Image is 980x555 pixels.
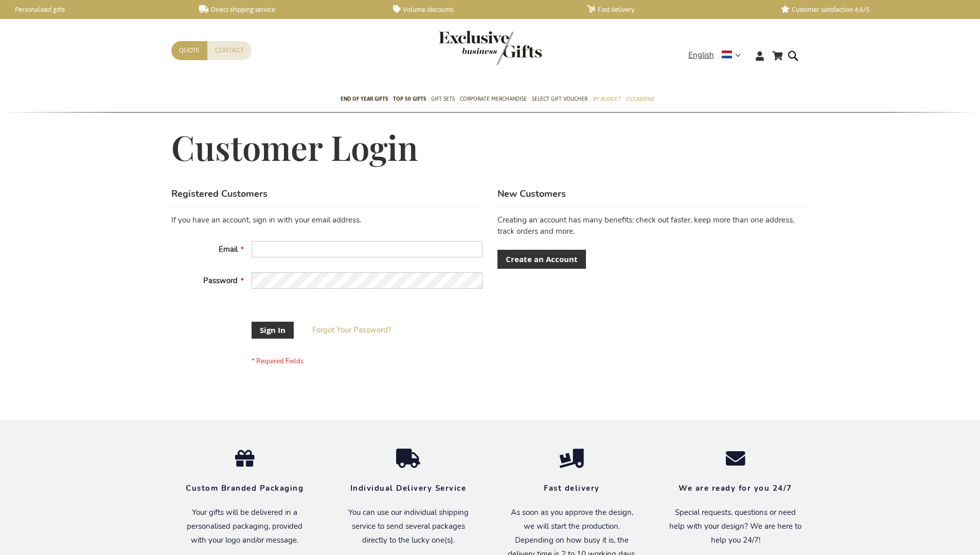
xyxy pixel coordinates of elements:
[679,483,792,493] strong: We are ready for you 24/7
[393,5,571,14] a: Volume discounts
[199,5,377,14] a: Direct shipping service
[260,325,286,336] span: Sign In
[252,322,294,339] button: Sign In
[171,188,268,200] strong: Registered Customers
[393,94,426,104] span: TOP 50 Gifts
[179,506,311,547] p: Your gifts will be delivered in a personalised packaging, provided with your logo and/or message.
[186,483,304,493] strong: Custom Branded Packaging
[203,275,238,286] span: Password
[593,87,620,113] a: By Budget
[341,94,388,104] span: End of year gifts
[587,5,764,14] a: Fast delivery
[342,506,475,547] p: You can use our individual shipping service to send several packages directly to the lucky one(s).
[688,49,714,61] span: English
[439,31,490,65] a: store logo
[350,483,467,493] strong: Individual Delivery Service
[460,94,527,104] span: Corporate Merchandise
[171,125,418,169] span: Customer Login
[669,506,802,547] p: Special requests, questions or need help with your design? We are here to help you 24/7!
[431,87,455,113] a: Gift Sets
[312,325,391,335] span: Forgot Your Password?
[593,94,620,104] span: By Budget
[312,325,391,336] a: Forgot Your Password?
[626,87,653,113] a: Occasions
[5,5,183,14] a: Personalised gifts
[171,41,207,60] a: Quote
[532,94,587,104] span: Select Gift Voucher
[393,87,426,113] a: TOP 50 Gifts
[431,94,455,104] span: Gift Sets
[460,87,527,113] a: Corporate Merchandise
[171,215,483,226] div: If you have an account, sign in with your email address.
[781,5,958,14] a: Customer satisfaction 4,6/5
[544,483,600,493] strong: Fast delivery
[219,244,238,254] span: Email
[506,254,578,265] span: Create an Account
[439,31,542,65] img: Exclusive Business gifts logo
[497,215,809,237] p: Creating an account has many benefits: check out faster, keep more than one address, track orders...
[497,188,566,200] strong: New Customers
[626,94,653,104] span: Occasions
[341,87,388,113] a: End of year gifts
[252,241,483,257] input: Email
[497,250,586,269] a: Create an Account
[207,41,252,60] a: Contact
[532,87,587,113] a: Select Gift Voucher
